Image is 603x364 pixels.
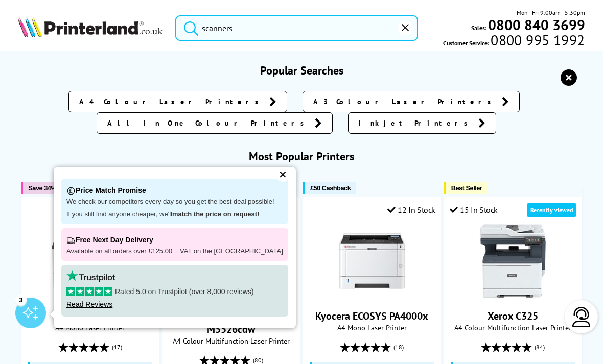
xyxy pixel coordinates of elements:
[66,287,112,296] img: stars-5.svg
[28,184,56,192] span: Save 34%
[66,270,115,282] img: trustpilot rating
[21,182,61,194] button: Save 34%
[66,198,283,206] p: We check our competitors every day so you get the best deal possible!
[535,337,545,357] span: (84)
[15,294,27,305] div: 3
[486,20,585,30] a: 0800 840 3699
[489,35,585,45] span: 0800 995 1992
[334,223,410,299] img: Kyocera ECOSYS PA4000x
[52,223,128,299] img: Xerox B230
[451,184,482,192] span: Best Seller
[517,8,585,17] span: Mon - Fri 9:00am - 5:30pm
[527,203,576,217] div: Recently viewed
[303,91,520,112] a: A3 Colour Laser Printers
[475,291,551,301] a: Xerox C325
[66,287,283,296] p: Rated 5.0 on Trustpilot (over 8,000 reviews)
[303,182,356,194] button: £50 Cashback
[18,17,163,39] a: Printerland Logo
[359,118,473,128] span: Inkjet Printers
[79,96,264,107] span: A4 Colour Laser Printers
[66,233,283,247] p: Free Next Day Delivery
[313,96,497,107] span: A3 Colour Laser Printers
[443,35,585,48] span: Customer Service:
[66,247,283,256] p: Available on all orders over £125.00 + VAT on the [GEOGRAPHIC_DATA]
[112,337,122,357] span: (47)
[18,63,585,78] h3: Popular Searches
[488,309,538,323] a: Xerox C325
[450,205,498,215] div: 15 In Stock
[571,307,592,327] img: user-headset-light.svg
[387,205,435,215] div: 12 In Stock
[66,184,283,198] p: Price Match Promise
[172,210,259,218] strong: match the price on request!
[107,118,310,128] span: All In One Colour Printers
[276,167,290,182] div: ✕
[488,15,585,34] b: 0800 840 3699
[334,291,410,301] a: Kyocera ECOSYS PA4000x
[348,112,496,134] a: Inkjet Printers
[66,300,112,308] a: Read Reviews
[450,323,576,332] span: A4 Colour Multifunction Laser Printer
[310,184,351,192] span: £50 Cashback
[18,149,585,163] h3: Most Popular Printers
[66,210,283,219] p: If you still find anyone cheaper, we'll
[309,323,435,332] span: A4 Mono Laser Printer
[168,336,294,346] span: A4 Colour Multifunction Laser Printer
[97,112,333,134] a: All In One Colour Printers
[444,182,488,194] button: Best Seller
[18,17,163,37] img: Printerland Logo
[393,337,404,357] span: (18)
[68,91,287,112] a: A4 Colour Laser Printers
[175,15,418,41] input: Search product or brand
[52,291,128,301] a: Xerox B230
[475,223,551,299] img: Xerox C325
[471,23,486,33] span: Sales:
[315,309,428,323] a: Kyocera ECOSYS PA4000x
